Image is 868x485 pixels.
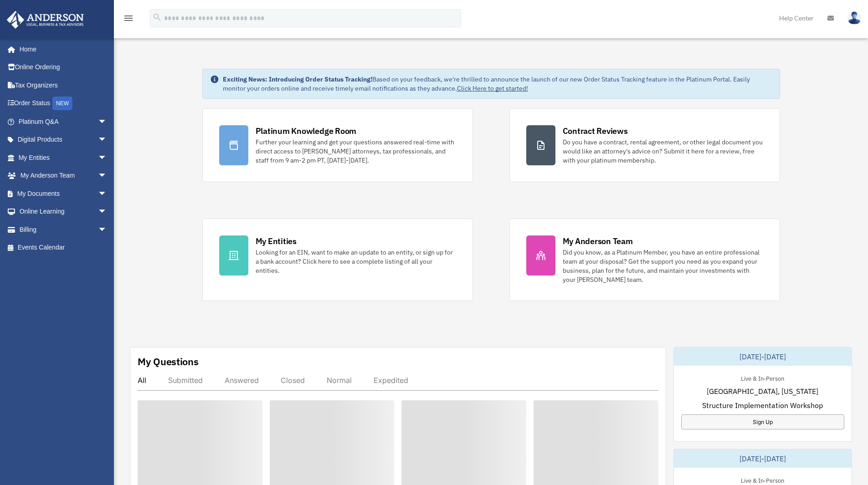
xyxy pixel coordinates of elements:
div: My Questions [138,355,199,368]
a: menu [123,16,134,24]
strong: Exciting News: Introducing Order Status Tracking! [223,75,372,83]
div: Based on your feedback, we're thrilled to announce the launch of our new Order Status Tracking fe... [223,75,772,93]
span: arrow_drop_down [98,220,116,239]
div: Do you have a contract, rental agreement, or other legal document you would like an attorney's ad... [563,138,763,165]
a: Contract Reviews Do you have a contract, rental agreement, or other legal document you would like... [509,108,780,182]
a: My Anderson Teamarrow_drop_down [6,167,121,185]
a: Click Here to get started! [457,84,528,92]
i: menu [123,13,134,24]
div: Answered [225,376,259,385]
a: Platinum Q&Aarrow_drop_down [6,112,121,131]
div: [DATE]-[DATE] [674,449,852,468]
div: Platinum Knowledge Room [256,125,357,137]
div: Expedited [374,376,408,385]
a: Events Calendar [6,239,121,257]
a: Home [6,40,116,58]
div: My Entities [256,235,297,247]
span: arrow_drop_down [98,203,116,221]
div: My Anderson Team [563,235,633,247]
a: My Documentsarrow_drop_down [6,184,121,203]
span: arrow_drop_down [98,167,116,185]
a: My Anderson Team Did you know, as a Platinum Member, you have an entire professional team at your... [509,219,780,301]
span: arrow_drop_down [98,131,116,149]
div: Contract Reviews [563,125,628,137]
div: All [138,376,146,385]
a: Online Ordering [6,58,121,77]
div: Normal [327,376,352,385]
div: Live & In-Person [734,475,791,485]
a: Platinum Knowledge Room Further your learning and get your questions answered real-time with dire... [202,108,473,182]
a: My Entities Looking for an EIN, want to make an update to an entity, or sign up for a bank accoun... [202,219,473,301]
img: Anderson Advisors Platinum Portal [4,11,87,29]
div: [DATE]-[DATE] [674,347,852,366]
a: My Entitiesarrow_drop_down [6,148,121,167]
i: search [152,12,162,22]
a: Digital Productsarrow_drop_down [6,131,121,149]
a: Billingarrow_drop_down [6,220,121,239]
span: [GEOGRAPHIC_DATA], [US_STATE] [707,386,818,397]
div: NEW [52,97,72,110]
a: Sign Up [681,414,844,429]
div: Submitted [168,376,203,385]
a: Order StatusNEW [6,94,121,113]
div: Live & In-Person [734,373,791,383]
img: User Pic [847,11,861,25]
div: Closed [281,376,305,385]
span: Structure Implementation Workshop [702,400,823,411]
div: Did you know, as a Platinum Member, you have an entire professional team at your disposal? Get th... [563,248,763,284]
div: Further your learning and get your questions answered real-time with direct access to [PERSON_NAM... [256,138,456,165]
span: arrow_drop_down [98,184,116,203]
span: arrow_drop_down [98,148,116,167]
span: arrow_drop_down [98,112,116,131]
a: Tax Organizers [6,76,121,94]
a: Online Learningarrow_drop_down [6,203,121,221]
div: Looking for an EIN, want to make an update to an entity, or sign up for a bank account? Click her... [256,248,456,275]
